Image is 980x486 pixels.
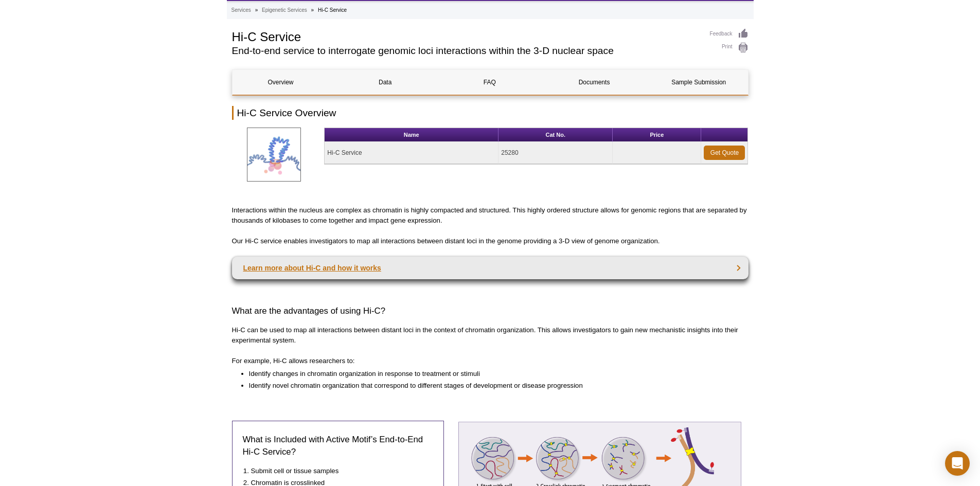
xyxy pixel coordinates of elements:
[498,142,613,164] td: 25280
[441,70,538,95] a: FAQ
[232,305,749,317] h3: What are the advantages of using Hi-C?
[249,369,738,379] li: Identify changes in chromatin organization in response to treatment or stimuli​
[710,42,749,53] a: Print
[232,356,749,366] p: For example, Hi-C allows researchers to:
[704,146,745,160] a: Get Quote
[546,70,643,95] a: Documents
[498,128,613,142] th: Cat No.
[232,236,749,246] p: Our Hi-C service enables investigators to map all interactions between distant loci in the genome...
[710,28,749,40] a: Feedback
[232,28,700,44] h1: Hi-C Service
[232,325,749,346] p: Hi-C can be used to map all interactions between distant loci in the context of chromatin organiz...
[249,381,738,391] li: Identify novel chromatin organization that correspond to different stages of development or disea...
[311,7,314,13] li: »
[255,7,258,13] li: »
[233,70,329,95] a: Overview
[232,205,749,226] p: Interactions within the nucleus are complex as chromatin is highly compacted and structured. This...
[318,7,347,13] li: Hi-C Service
[650,70,747,95] a: Sample Submission
[232,46,700,56] h2: End-to-end service to interrogate genomic loci interactions within the 3-D nuclear space​
[231,6,251,15] a: Services
[247,128,301,182] img: Hi-C Service
[251,466,423,476] li: Submit cell or tissue samples
[337,70,434,95] a: Data
[243,434,433,458] h3: What is Included with Active Motif’s End-to-End Hi-C Service?
[613,128,701,142] th: Price
[945,451,970,476] div: Open Intercom Messenger
[325,128,498,142] th: Name
[262,6,307,15] a: Epigenetic Services
[232,106,749,120] h2: Hi-C Service Overview
[325,142,498,164] td: Hi-C Service
[232,257,749,279] a: Learn more about Hi-C and how it works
